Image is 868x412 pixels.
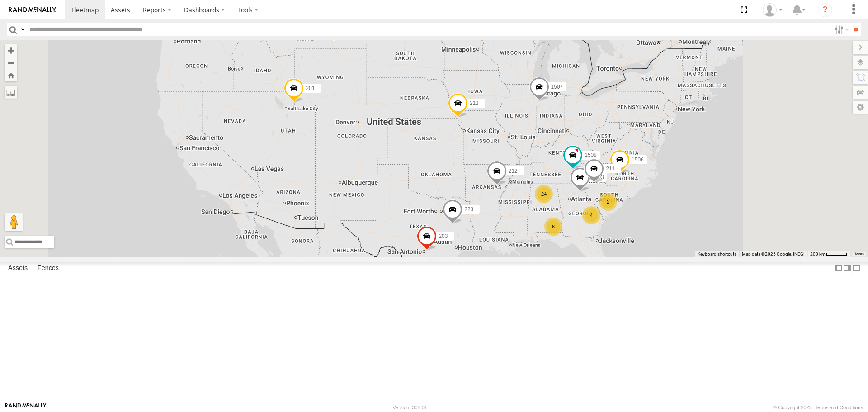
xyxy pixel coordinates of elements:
button: Zoom out [5,57,17,69]
span: 203 [439,233,448,239]
i: ? [818,3,832,17]
div: © Copyright 2025 - [773,405,863,410]
span: 211 [606,166,615,172]
span: 1508 [585,152,597,159]
span: 1507 [551,84,563,90]
div: EDWARD EDMONDSON [759,3,786,17]
span: 200 km [810,251,826,256]
button: Map Scale: 200 km per 44 pixels [807,251,850,257]
div: Version: 308.01 [393,405,427,410]
span: 212 [509,168,518,175]
div: 4 [582,206,600,224]
button: Drag Pegman onto the map to open Street View [5,213,23,231]
label: Search Filter Options [831,23,850,36]
label: Search Query [19,23,26,36]
a: Visit our Website [5,403,47,412]
a: Terms and Conditions [815,405,863,410]
span: 1506 [632,156,644,163]
button: Zoom in [5,44,17,57]
label: Dock Summary Table to the Right [843,262,852,275]
span: Map data ©2025 Google, INEGI [742,251,805,256]
div: 2 [599,193,617,211]
label: Measure [5,86,17,99]
span: 213 [470,100,479,106]
label: Assets [4,262,32,275]
button: Keyboard shortcuts [698,251,736,257]
div: 6 [544,218,562,236]
a: Terms (opens in new tab) [854,252,864,256]
label: Hide Summary Table [852,262,861,275]
label: Map Settings [853,101,868,114]
div: 24 [535,185,553,203]
label: Fences [33,262,63,275]
span: 201 [306,85,315,91]
span: 223 [464,207,473,213]
label: Dock Summary Table to the Left [834,262,843,275]
img: rand-logo.svg [9,7,56,13]
button: Zoom Home [5,69,17,81]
